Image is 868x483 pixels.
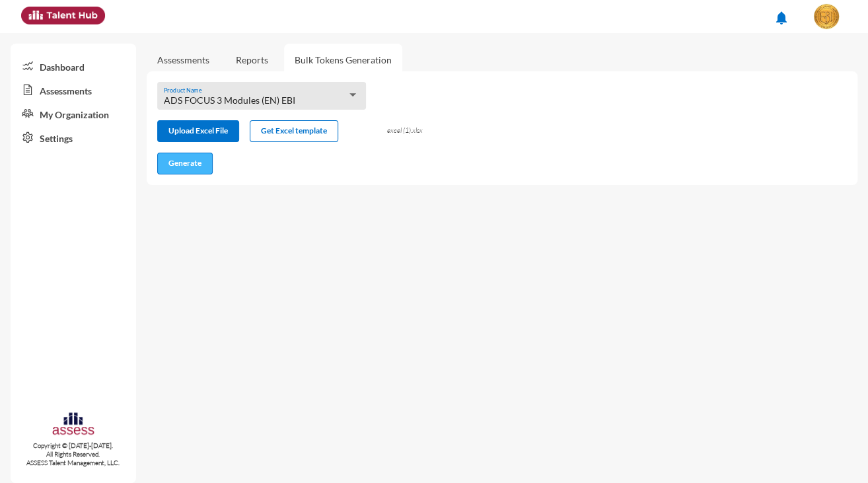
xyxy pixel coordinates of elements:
p: Copyright © [DATE]-[DATE]. All Rights Reserved. ASSESS Talent Management, LLC. [11,441,136,467]
a: Reports [225,44,279,76]
a: Bulk Tokens Generation [284,44,402,76]
button: Generate [157,153,213,174]
span: ADS FOCUS 3 Modules (EN) EBI [164,94,295,106]
span: Upload Excel File [168,126,228,135]
a: Assessments [157,54,209,65]
a: My Organization [11,102,136,126]
a: Settings [11,126,136,149]
button: Upload Excel File [157,120,239,142]
span: Generate [168,158,201,168]
button: Get Excel template [250,120,338,142]
span: Get Excel template [261,126,327,135]
mat-icon: notifications [774,10,789,26]
img: assesscompany-logo.png [52,411,95,438]
p: excel (1).xlsx [387,120,502,135]
a: Dashboard [11,54,136,78]
a: Assessments [11,78,136,102]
